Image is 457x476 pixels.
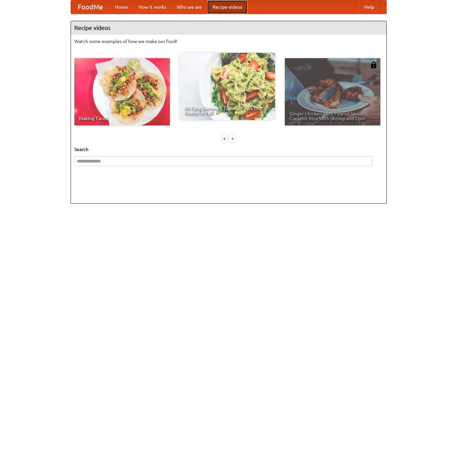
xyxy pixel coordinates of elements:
a: How it works [133,0,172,14]
img: 483408.png [370,62,377,68]
h5: Search [74,146,383,153]
div: » [229,134,235,143]
a: Who we are [172,0,207,14]
p: Watch some examples of how we make our food! [74,38,383,45]
div: « [222,134,228,143]
span: An Easy, Summery Tomato Pasta That's Ready for Fall [184,106,270,115]
a: FoodMe [71,0,110,14]
a: An Easy, Summery Tomato Pasta That's Ready for Fall [180,53,275,120]
span: Making Tacos [79,116,165,121]
h4: Recipe videos [71,21,386,35]
a: Home [110,0,133,14]
a: Help [359,0,380,14]
a: Making Tacos [74,58,170,125]
a: Recipe videos [207,0,247,14]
